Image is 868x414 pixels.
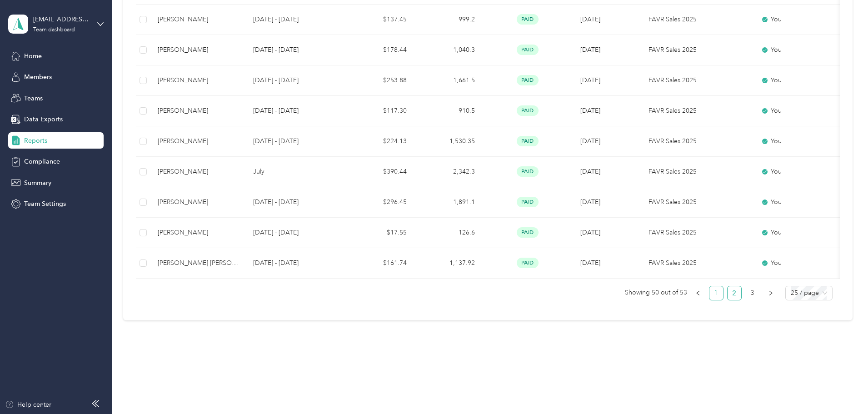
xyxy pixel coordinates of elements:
p: [DATE] - [DATE] [253,197,339,207]
li: Previous Page [691,286,705,300]
div: Team dashboard [33,27,75,33]
div: [PERSON_NAME] [PERSON_NAME] [158,258,239,268]
p: [DATE] - [DATE] [253,75,339,85]
li: Next Page [763,286,778,300]
span: [DATE] [580,46,600,54]
span: paid [517,166,539,177]
p: FAVR Sales 2025 [649,15,748,25]
a: 1 [709,286,723,300]
span: Compliance [24,157,60,166]
span: Summary [24,178,51,188]
td: 1,530.35 [414,126,482,157]
td: 910.5 [414,96,482,126]
td: 2,342.3 [414,157,482,187]
span: [DATE] [580,198,600,206]
li: 2 [727,286,742,300]
div: You [762,167,838,177]
span: Team Settings [24,199,66,209]
span: [DATE] [580,76,600,84]
span: paid [517,136,539,146]
td: $296.45 [346,187,414,218]
span: Data Exports [24,115,63,124]
div: [PERSON_NAME] [158,136,239,146]
td: 1,137.92 [414,248,482,279]
p: FAVR Sales 2025 [649,197,748,207]
a: 2 [728,286,741,300]
div: You [762,75,838,85]
li: 3 [745,286,760,300]
div: [PERSON_NAME] [158,167,239,177]
p: [DATE] - [DATE] [253,15,339,25]
iframe: Everlance-gr Chat Button Frame [817,363,868,414]
div: You [762,197,838,207]
p: FAVR Sales 2025 [649,136,748,146]
span: [DATE] [580,168,600,175]
div: [EMAIL_ADDRESS][DOMAIN_NAME] [33,15,90,24]
p: July [253,167,339,177]
td: 126.6 [414,218,482,248]
td: FAVR Sales 2025 [641,157,755,187]
p: [DATE] - [DATE] [253,45,339,55]
p: FAVR Sales 2025 [649,75,748,85]
td: FAVR Sales 2025 [641,65,755,96]
td: FAVR Sales 2025 [641,248,755,279]
div: [PERSON_NAME] [158,197,239,207]
td: FAVR Sales 2025 [641,5,755,35]
td: FAVR Sales 2025 [641,126,755,157]
td: $390.44 [346,157,414,187]
span: right [768,290,773,296]
span: [DATE] [580,259,600,267]
span: Reports [24,136,47,145]
div: You [762,136,838,146]
li: 1 [709,286,723,300]
button: left [691,286,705,300]
span: [DATE] [580,229,600,236]
button: Help center [5,400,51,409]
div: You [762,15,838,25]
div: Page Size [785,286,833,300]
span: Home [24,51,42,61]
span: [DATE] [580,107,600,115]
td: $137.45 [346,5,414,35]
span: Members [24,72,52,82]
span: paid [517,14,539,25]
p: [DATE] - [DATE] [253,136,339,146]
td: $253.88 [346,65,414,96]
span: [DATE] [580,15,600,23]
span: paid [517,105,539,116]
td: FAVR Sales 2025 [641,96,755,126]
span: paid [517,75,539,85]
p: FAVR Sales 2025 [649,167,748,177]
div: [PERSON_NAME] [158,45,239,55]
div: [PERSON_NAME] [158,228,239,238]
td: $161.74 [346,248,414,279]
span: paid [517,258,539,268]
td: $117.30 [346,96,414,126]
span: paid [517,197,539,207]
span: paid [517,45,539,55]
span: paid [517,227,539,238]
td: 1,661.5 [414,65,482,96]
p: FAVR Sales 2025 [649,106,748,116]
div: [PERSON_NAME] [158,75,239,85]
div: You [762,228,838,238]
p: FAVR Sales 2025 [649,258,748,268]
td: FAVR Sales 2025 [641,35,755,65]
td: 999.2 [414,5,482,35]
div: [PERSON_NAME] [158,106,239,116]
p: [DATE] - [DATE] [253,228,339,238]
span: [DATE] [580,137,600,145]
a: 3 [746,286,759,300]
td: $224.13 [346,126,414,157]
td: 1,040.3 [414,35,482,65]
span: left [695,290,701,296]
p: FAVR Sales 2025 [649,45,748,55]
p: [DATE] - [DATE] [253,258,339,268]
td: 1,891.1 [414,187,482,218]
td: FAVR Sales 2025 [641,187,755,218]
span: Teams [24,94,43,103]
div: You [762,45,838,55]
div: You [762,258,838,268]
div: [PERSON_NAME] [158,15,239,25]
